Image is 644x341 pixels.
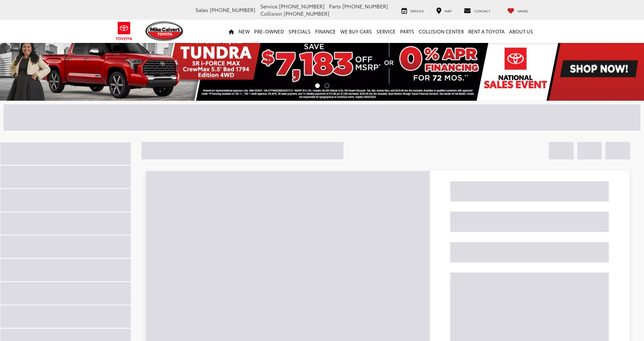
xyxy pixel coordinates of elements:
[236,20,252,43] a: New
[445,8,451,13] span: Map
[338,20,374,43] a: WE BUY CARS
[342,3,388,10] span: [PHONE_NUMBER]
[313,20,338,43] a: Finance
[502,7,534,14] a: My Saved Vehicles
[416,20,466,43] a: Collision Center
[226,20,236,43] a: Home
[474,8,490,13] span: Contact
[398,20,416,43] a: Parts
[195,6,208,13] span: Sales
[507,20,535,43] a: About Us
[210,6,255,13] span: [PHONE_NUMBER]
[374,20,398,43] a: Service
[466,20,507,43] a: Rent a Toyota
[260,10,282,17] span: Collision
[517,8,528,13] span: Saved
[410,8,424,13] span: Service
[431,7,457,14] a: Map
[458,7,496,14] a: Contact
[110,19,138,43] img: Toyota
[279,3,325,10] span: [PHONE_NUMBER]
[396,7,429,14] a: Service
[284,10,329,17] span: [PHONE_NUMBER]
[260,3,278,10] span: Service
[252,20,286,43] a: Pre-Owned
[146,21,184,41] img: Mike Calvert Toyota
[286,20,313,43] a: Specials
[329,3,341,10] span: Parts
